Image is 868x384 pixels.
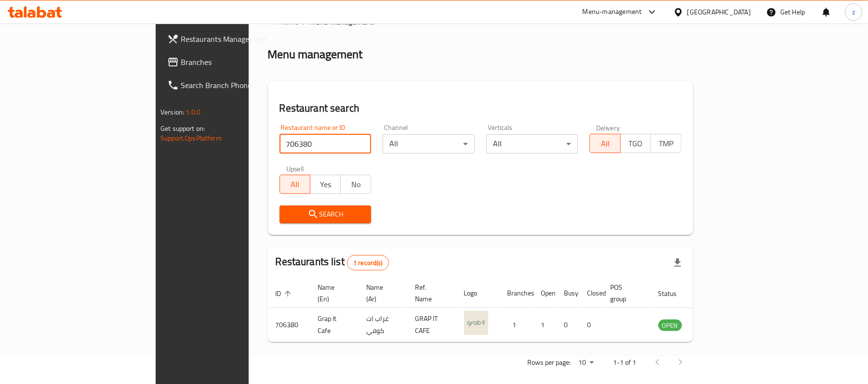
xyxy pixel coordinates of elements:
[852,7,855,17] span: z
[534,308,557,342] td: 1
[347,258,388,268] span: 1 record(s)
[276,288,294,299] span: ID
[574,356,598,370] div: Rows per page:
[347,255,389,270] div: Total records count
[314,178,337,192] span: Yes
[181,56,293,68] span: Branches
[280,101,681,115] h2: Restaurant search
[340,175,371,194] button: No
[160,122,205,135] span: Get support on:
[181,33,293,45] span: Restaurants Management
[620,134,651,153] button: TGO
[268,279,734,342] table: enhanced table
[367,282,396,305] span: Name (Ar)
[500,308,534,342] td: 1
[583,6,642,18] div: Menu-management
[580,279,603,308] th: Closed
[160,51,301,74] a: Branches
[287,208,364,220] span: Search
[160,132,222,144] a: Support.OpsPlatform
[500,279,534,308] th: Branches
[345,178,367,192] span: No
[359,308,408,342] td: غراب ات كوفي
[383,134,475,154] div: All
[534,279,557,308] th: Open
[160,74,301,97] a: Search Branch Phone
[286,165,304,172] label: Upsell
[486,134,578,154] div: All
[284,178,307,192] span: All
[310,308,359,342] td: Grap It Cafe
[596,124,620,131] label: Delivery
[658,320,682,331] div: OPEN
[310,175,341,194] button: Yes
[160,106,184,118] span: Version:
[658,320,682,331] span: OPEN
[589,134,620,153] button: All
[655,137,678,151] span: TMP
[280,175,310,194] button: All
[303,16,306,27] li: /
[580,308,603,342] td: 0
[687,7,751,17] div: [GEOGRAPHIC_DATA]
[318,282,347,305] span: Name (En)
[594,137,616,151] span: All
[408,308,456,342] td: GRAP IT CAFE
[527,357,571,369] p: Rows per page:
[310,16,374,27] span: Menu management
[611,282,639,305] span: POS group
[456,279,500,308] th: Logo
[464,311,488,335] img: Grap It Cafe
[625,137,647,151] span: TGO
[160,27,301,51] a: Restaurants Management
[613,357,636,369] p: 1-1 of 1
[280,134,372,154] input: Search for restaurant name or ID..
[280,205,372,223] button: Search
[658,288,690,299] span: Status
[268,47,363,62] h2: Menu management
[186,106,200,118] span: 1.0.0
[276,255,389,270] h2: Restaurants list
[557,279,580,308] th: Busy
[557,308,580,342] td: 0
[181,79,293,91] span: Search Branch Phone
[415,282,445,305] span: Ref. Name
[666,251,689,274] div: Export file
[651,134,681,153] button: TMP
